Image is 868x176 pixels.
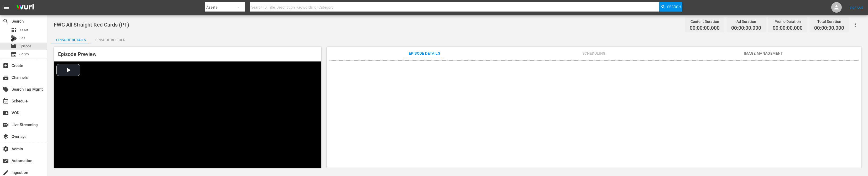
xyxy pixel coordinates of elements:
div: Episode Details [51,34,91,46]
button: Search [659,2,682,12]
span: Bits [19,35,25,41]
span: Asset [11,27,17,33]
span: Series [19,51,29,57]
span: 00:00:00.000 [814,25,844,31]
span: Overlays [3,133,9,140]
span: FWC All Straight Red Cards (PT) [54,22,129,28]
span: Episode [11,43,17,49]
span: Search Tag Mgmt [3,86,9,92]
span: Search [3,18,9,24]
div: Episode Builder [91,34,130,46]
span: Ingestion [3,169,9,176]
span: 00:00:00.000 [690,25,720,31]
span: Episode Details [405,50,444,57]
span: Schedule [3,98,9,104]
div: Promo Duration [773,18,803,25]
button: Episode Details [51,34,91,44]
span: Asset [19,28,28,33]
div: Ad Duration [731,18,761,25]
div: Total Duration [814,18,844,25]
button: Episode Builder [91,34,130,44]
a: Sign Out [849,5,863,9]
span: Image Management [744,50,783,57]
span: 00:00:00.000 [731,25,761,31]
span: Episode Preview [58,51,97,57]
span: menu [3,4,9,11]
span: Admin [3,146,9,152]
span: Search [667,2,681,12]
div: Content Duration [690,18,720,25]
span: Create [3,63,9,69]
span: Automation [3,158,9,164]
span: Scheduling [574,50,614,57]
div: Bits [11,35,17,42]
span: 00:00:00.000 [773,25,803,31]
span: Episode [19,44,31,49]
span: Series [11,51,17,58]
span: Live Streaming [3,122,9,128]
span: VOD [3,110,9,116]
span: Channels [3,74,9,81]
img: ans4CAIJ8jUAAAAAAAAAAAAAAAAAAAAAAAAgQb4GAAAAAAAAAAAAAAAAAAAAAAAAJMjXAAAAAAAAAAAAAAAAAAAAAAAAgAT5G... [13,1,38,14]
